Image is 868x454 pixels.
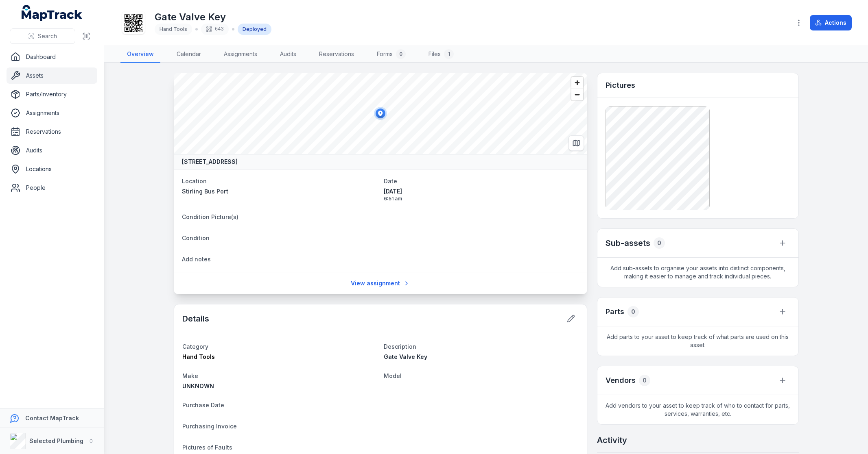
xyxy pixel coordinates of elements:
div: 0 [396,49,406,59]
div: 1 [444,49,454,59]
a: Stirling Bus Port [182,187,377,196]
span: Pictures of Faults [182,444,232,451]
span: Gate Valve Key [384,353,427,360]
h1: Gate Valve Key [155,11,271,24]
strong: [STREET_ADDRESS] [182,158,238,166]
a: Overview [120,46,160,63]
div: 0 [654,237,665,249]
span: Date [384,178,397,185]
a: Files1 [422,46,460,63]
span: Condition Picture(s) [182,213,238,220]
button: Actions [810,15,852,30]
h3: Vendors [606,375,636,386]
a: Assignments [7,105,97,121]
span: 6:51 am [384,196,579,202]
a: People [7,180,97,196]
span: Add notes [182,256,211,263]
time: 11/09/2025, 6:51:33 am [384,187,579,202]
h2: Activity [597,434,627,446]
h2: Details [182,313,209,324]
a: Assignments [217,46,264,63]
a: Forms0 [370,46,412,63]
a: Locations [7,161,97,177]
span: Search [38,32,57,40]
a: Reservations [7,124,97,140]
button: Zoom out [571,89,583,100]
span: Make [182,372,198,379]
button: Zoom in [571,77,583,89]
canvas: Map [174,73,587,154]
span: Condition [182,235,210,241]
h3: Pictures [606,80,635,91]
a: Reservations [313,46,361,63]
div: 643 [201,24,229,35]
a: Audits [273,46,303,63]
span: Purchase Date [182,402,224,408]
a: Parts/Inventory [7,86,97,102]
h2: Sub-assets [606,237,650,249]
span: Add parts to your asset to keep track of what parts are used on this asset. [597,326,798,356]
span: Model [384,372,402,379]
a: Audits [7,142,97,159]
span: Add vendors to your asset to keep track of who to contact for parts, services, warranties, etc. [597,395,798,424]
a: Dashboard [7,49,97,65]
span: [DATE] [384,187,579,196]
span: Purchasing Invoice [182,423,237,430]
button: Search [10,28,75,44]
span: Add sub-assets to organise your assets into distinct components, making it easier to manage and t... [597,258,798,287]
a: Assets [7,67,97,84]
span: UNKNOWN [182,382,214,389]
a: Calendar [170,46,208,63]
button: Switch to Map View [568,135,584,151]
h3: Parts [606,306,624,317]
div: Deployed [238,24,271,35]
span: Hand Tools [160,26,187,32]
a: View assignment [345,276,415,291]
span: Location [182,178,207,185]
a: MapTrack [22,5,83,21]
div: 0 [627,306,639,317]
strong: Selected Plumbing [29,437,83,444]
span: Description [384,343,416,350]
span: Stirling Bus Port [182,188,228,195]
strong: Contact MapTrack [25,415,79,421]
span: Hand Tools [182,353,215,360]
span: Category [182,343,208,350]
div: 0 [639,375,650,386]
